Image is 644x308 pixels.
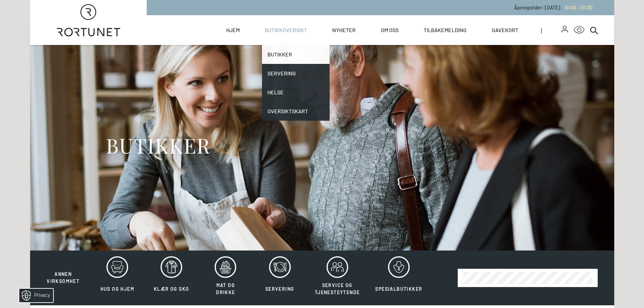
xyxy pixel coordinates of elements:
a: Butikker [262,45,330,64]
a: Butikkoversikt [265,15,307,45]
a: Om oss [381,15,399,45]
span: Mat og drikke [216,282,235,295]
span: 10:00 - 20:00 [565,5,593,10]
a: 10:00 - 20:00 [562,5,593,10]
button: Mat og drikke [199,256,252,300]
button: Spesialbutikker [368,256,429,300]
p: Åpningstider - [DATE] : [514,4,593,11]
button: Servering [254,256,306,300]
span: Servering [265,286,294,292]
iframe: Manage Preferences [7,286,62,305]
span: Klær og sko [154,286,189,292]
button: Open Accessibility Menu [574,25,585,35]
span: Hus og hjem [100,286,134,292]
a: Servering [262,64,330,83]
h1: BUTIKKER [106,133,210,158]
button: Klær og sko [145,256,198,300]
button: Service og tjenesteytende [308,256,367,300]
a: Helse [262,83,330,102]
a: Tilbakemelding [424,15,467,45]
span: Spesialbutikker [375,286,422,292]
span: | [541,15,562,45]
span: Service og tjenesteytende [315,282,360,295]
span: Annen virksomhet [47,271,79,284]
a: Oversiktskart [262,102,330,121]
button: Hus og hjem [91,256,144,300]
button: Annen virksomhet [37,256,90,285]
a: Hjem [226,15,240,45]
a: Gavekort [492,15,518,45]
a: Nyheter [332,15,356,45]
